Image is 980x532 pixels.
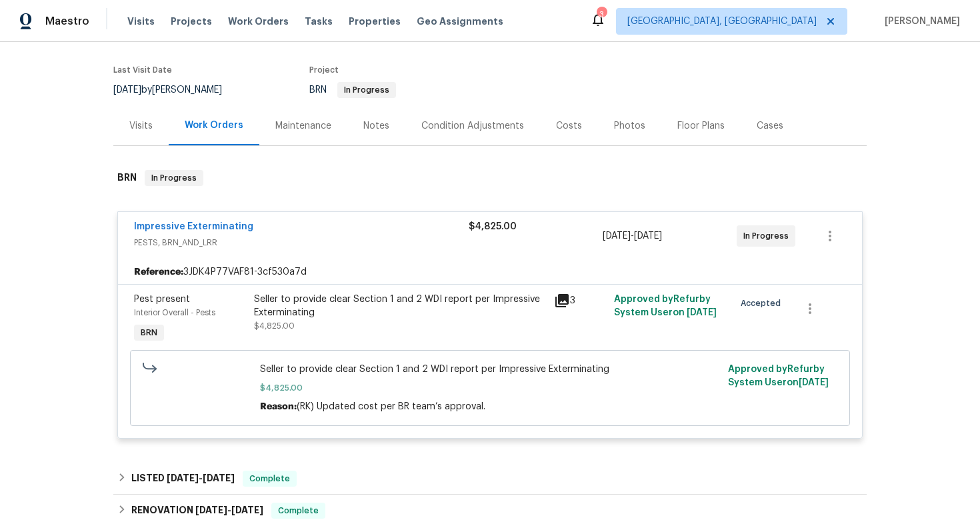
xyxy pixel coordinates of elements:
[349,15,401,28] span: Properties
[603,231,631,241] span: [DATE]
[131,471,235,487] h6: LISTED
[203,473,235,483] span: [DATE]
[134,265,183,279] b: Reference:
[677,119,725,133] div: Floor Plans
[556,119,582,133] div: Costs
[113,463,867,495] div: LISTED [DATE]-[DATE]Complete
[134,295,190,304] span: Pest present
[231,505,263,515] span: [DATE]
[113,495,867,527] div: RENOVATION [DATE]-[DATE]Complete
[728,365,829,387] span: Approved by Refurby System User on
[113,66,172,74] span: Last Visit Date
[129,119,153,133] div: Visits
[260,363,721,376] span: Seller to provide clear Section 1 and 2 WDI report per Impressive Exterminating
[244,472,295,485] span: Complete
[603,229,662,243] span: -
[254,293,546,319] div: Seller to provide clear Section 1 and 2 WDI report per Impressive Exterminating
[113,82,238,98] div: by [PERSON_NAME]
[131,503,263,519] h6: RENOVATION
[597,8,606,21] div: 3
[879,15,960,28] span: [PERSON_NAME]
[171,15,212,28] span: Projects
[297,402,485,411] span: (RK) Updated cost per BR team’s approval.
[614,119,645,133] div: Photos
[614,295,717,317] span: Approved by Refurby System User on
[469,222,517,231] span: $4,825.00
[185,119,243,132] div: Work Orders
[687,308,717,317] span: [DATE]
[627,15,817,28] span: [GEOGRAPHIC_DATA], [GEOGRAPHIC_DATA]
[309,85,396,95] span: BRN
[135,326,163,339] span: BRN
[634,231,662,241] span: [DATE]
[363,119,389,133] div: Notes
[421,119,524,133] div: Condition Adjustments
[305,17,333,26] span: Tasks
[146,171,202,185] span: In Progress
[799,378,829,387] span: [DATE]
[757,119,783,133] div: Cases
[134,236,469,249] span: PESTS, BRN_AND_LRR
[113,157,867,199] div: BRN In Progress
[113,85,141,95] span: [DATE]
[260,402,297,411] span: Reason:
[254,322,295,330] span: $4,825.00
[195,505,263,515] span: -
[743,229,794,243] span: In Progress
[554,293,606,309] div: 3
[134,309,215,317] span: Interior Overall - Pests
[275,119,331,133] div: Maintenance
[417,15,503,28] span: Geo Assignments
[45,15,89,28] span: Maestro
[741,297,786,310] span: Accepted
[127,15,155,28] span: Visits
[167,473,235,483] span: -
[134,222,253,231] a: Impressive Exterminating
[339,86,395,94] span: In Progress
[167,473,199,483] span: [DATE]
[118,260,862,284] div: 3JDK4P77VAF81-3cf530a7d
[309,66,339,74] span: Project
[195,505,227,515] span: [DATE]
[228,15,289,28] span: Work Orders
[273,504,324,517] span: Complete
[117,170,137,186] h6: BRN
[260,381,721,395] span: $4,825.00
